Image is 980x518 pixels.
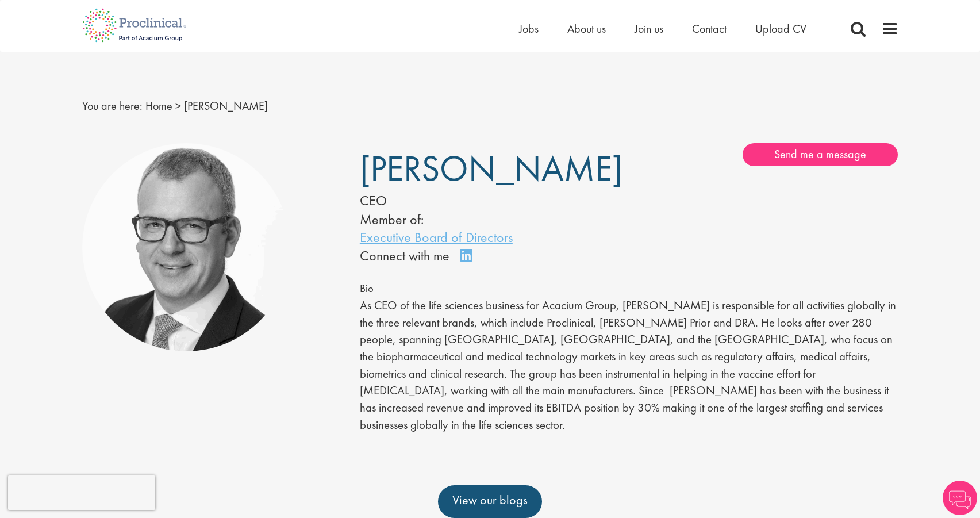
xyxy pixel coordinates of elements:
[184,98,268,113] span: [PERSON_NAME]
[360,297,898,434] p: As CEO of the life sciences business for Acacium Group, [PERSON_NAME] is responsible for all acti...
[743,143,898,166] a: Send me a message
[145,98,172,113] a: breadcrumb link
[360,210,424,228] label: Member of:
[519,21,539,36] a: Jobs
[360,228,513,246] a: Executive Board of Directors
[82,143,291,352] img: Paul Strouts
[692,21,727,36] a: Contact
[360,282,374,296] span: Bio
[82,98,143,113] span: You are here:
[360,191,594,210] div: CEO
[8,475,155,510] iframe: reCAPTCHA
[943,481,977,515] img: Chatbot
[755,21,806,36] a: Upload CV
[438,485,542,517] a: View our blogs
[360,145,622,191] span: [PERSON_NAME]
[175,98,181,113] span: >
[635,21,663,36] a: Join us
[567,21,606,36] a: About us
